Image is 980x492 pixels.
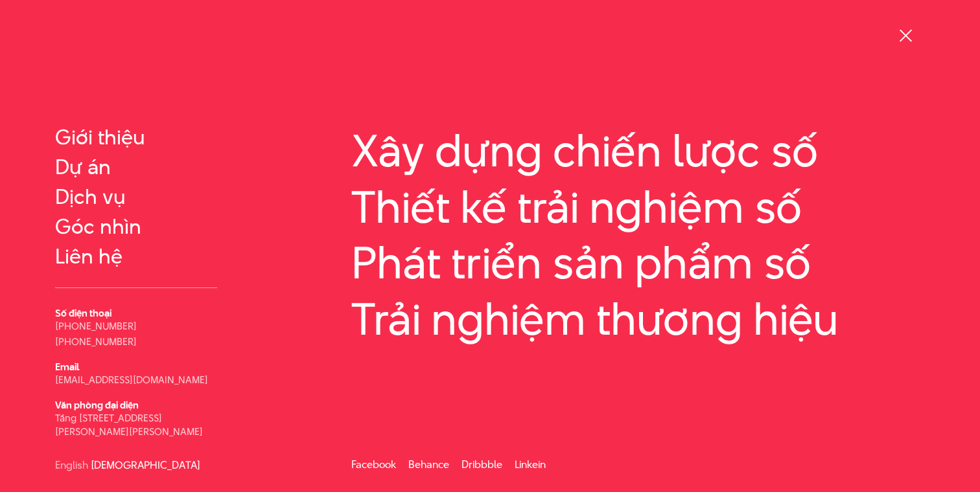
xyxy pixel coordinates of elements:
a: [DEMOGRAPHIC_DATA] [91,460,200,470]
a: Góc nhìn [55,215,217,238]
a: Dịch vụ [55,185,217,208]
a: Behance [408,457,449,472]
a: Dự án [55,155,217,179]
a: Facebook [351,457,396,472]
a: Linkein [515,457,546,472]
a: Giới thiệu [55,126,217,149]
a: Thiết kế trải nghiệm số [351,182,925,232]
a: Liên hệ [55,245,217,268]
b: Văn phòng đại diện [55,398,139,412]
a: English [55,460,88,470]
a: [EMAIL_ADDRESS][DOMAIN_NAME] [55,373,208,386]
a: Phát triển sản phẩm số [351,238,925,287]
a: [PHONE_NUMBER] [55,335,137,348]
b: Email [55,360,79,374]
a: Trải nghiệm thương hiệu [351,294,925,344]
a: Xây dựng chiến lược số [351,126,925,175]
p: Tầng [STREET_ADDRESS][PERSON_NAME][PERSON_NAME] [55,411,217,438]
a: [PHONE_NUMBER] [55,319,137,333]
a: Dribbble [461,457,502,472]
b: Số điện thoại [55,306,111,320]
